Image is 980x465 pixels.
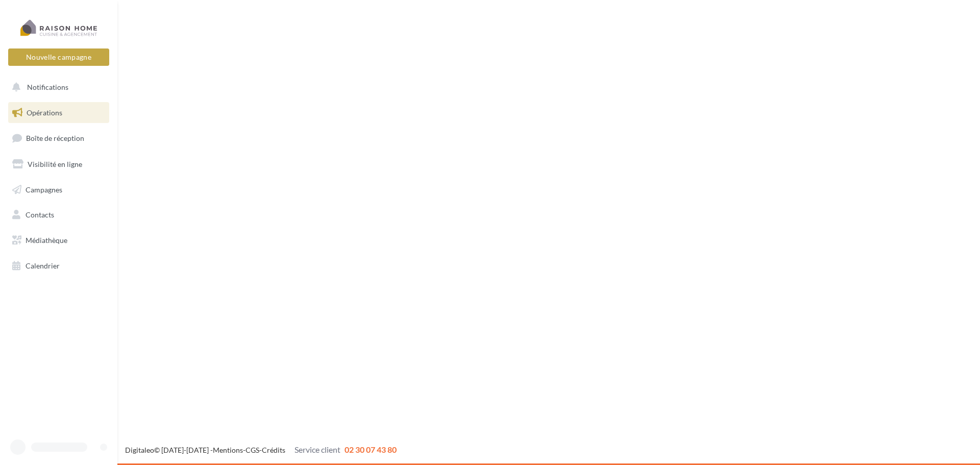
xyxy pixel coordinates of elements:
span: Boîte de réception [26,134,84,142]
span: Campagnes [26,185,62,193]
a: CGS [246,446,259,454]
a: Crédits [262,446,285,454]
a: Visibilité en ligne [6,154,111,175]
a: Digitaleo [125,446,154,454]
button: Notifications [6,77,107,98]
span: © [DATE]-[DATE] - - - [125,446,397,454]
button: Nouvelle campagne [8,48,109,66]
span: Calendrier [26,261,60,270]
span: Notifications [27,83,68,91]
a: Boîte de réception [6,127,111,149]
span: Service client [295,445,340,454]
a: Campagnes [6,179,111,201]
a: Mentions [213,446,243,454]
a: Calendrier [6,255,111,277]
a: Opérations [6,102,111,124]
span: Médiathèque [26,236,67,244]
a: Contacts [6,204,111,226]
span: Opérations [27,108,62,117]
span: Contacts [26,210,54,219]
span: 02 30 07 43 80 [345,445,397,454]
a: Médiathèque [6,230,111,251]
span: Visibilité en ligne [28,160,82,168]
